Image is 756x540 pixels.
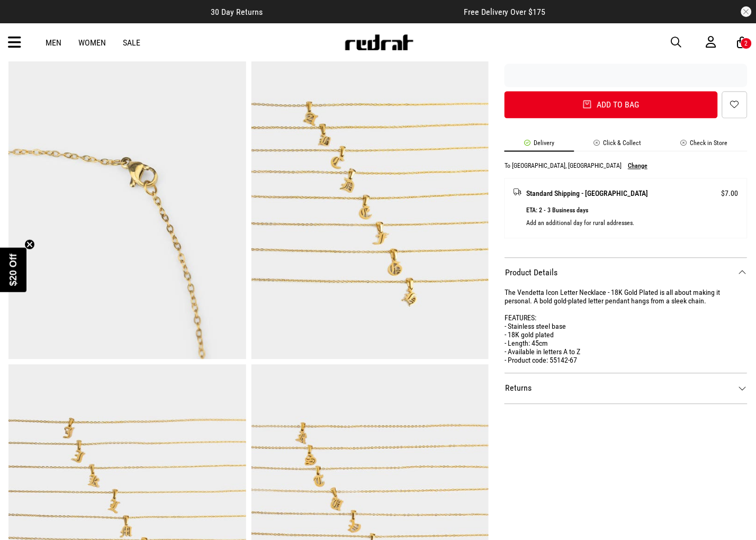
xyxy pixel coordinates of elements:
iframe: Customer reviews powered by Trustpilot [505,70,748,81]
p: ETA: 2 - 3 Business days Add an additional day for rural addresses. [526,204,739,230]
span: 30 Day Returns [211,7,263,17]
dt: Returns [505,373,748,404]
li: Delivery [505,140,574,152]
a: 2 [737,37,748,48]
img: Vendetta Icon Letter Necklace - 18k Gold Plated in Gold [8,32,246,360]
iframe: Customer reviews powered by Trustpilot [284,6,443,17]
a: Sale [123,38,140,48]
button: Close teaser [24,239,35,250]
p: To [GEOGRAPHIC_DATA], [GEOGRAPHIC_DATA] [505,163,622,170]
dt: Product Details [505,258,748,289]
span: $7.00 [722,187,739,200]
span: $20 Off [8,254,19,286]
div: 2 [745,40,748,47]
div: The Vendetta Icon Letter Necklace - 18K Gold Plated is all about making it personal. A bold gold-... [505,289,748,365]
li: Check in Store [661,140,748,152]
a: Women [78,38,106,48]
img: Redrat logo [344,34,414,50]
span: Free Delivery Over $175 [464,7,546,17]
button: Change [628,163,647,170]
button: Add to bag [505,92,718,119]
li: Click & Collect [574,140,661,152]
img: Vendetta Icon Letter Necklace - 18k Gold Plated in Gold [251,32,489,360]
iframe: LiveChat chat widget [712,496,756,540]
span: Standard Shipping - [GEOGRAPHIC_DATA] [526,187,648,200]
a: Men [46,38,61,48]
